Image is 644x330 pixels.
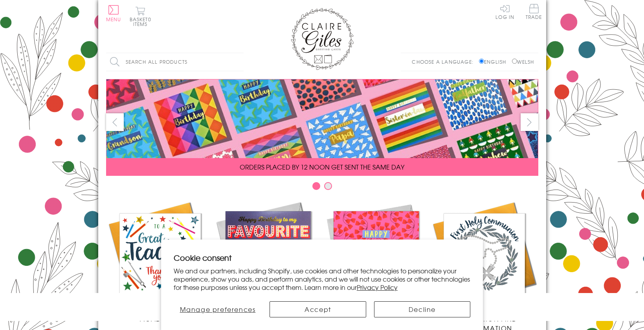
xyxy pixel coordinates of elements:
[526,4,542,19] span: Trade
[106,16,121,23] span: Menu
[324,182,332,190] button: Carousel Page 2
[106,113,124,131] button: prev
[133,16,151,28] span: 0 items
[521,113,538,131] button: next
[174,252,471,263] h2: Cookie consent
[357,282,398,292] a: Privacy Policy
[106,182,538,194] div: Carousel Pagination
[106,5,121,22] button: Menu
[130,6,151,26] button: Basket0 items
[412,58,477,65] p: Choose a language:
[106,53,244,71] input: Search all products
[322,200,430,323] a: Birthdays
[236,53,244,71] input: Search
[526,4,542,21] a: Trade
[479,58,510,65] label: English
[106,200,214,323] a: Academic
[512,59,517,64] input: Welsh
[291,8,354,70] img: Claire Giles Greetings Cards
[312,182,320,190] button: Carousel Page 1 (Current Slide)
[270,301,366,317] button: Accept
[374,301,471,317] button: Decline
[240,162,404,171] span: ORDERS PLACED BY 12 NOON GET SENT THE SAME DAY
[495,4,514,19] a: Log In
[174,267,471,291] p: We and our partners, including Shopify, use cookies and other technologies to personalize your ex...
[174,301,262,317] button: Manage preferences
[180,304,256,314] span: Manage preferences
[512,58,534,65] label: Welsh
[479,59,484,64] input: English
[214,200,322,323] a: New Releases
